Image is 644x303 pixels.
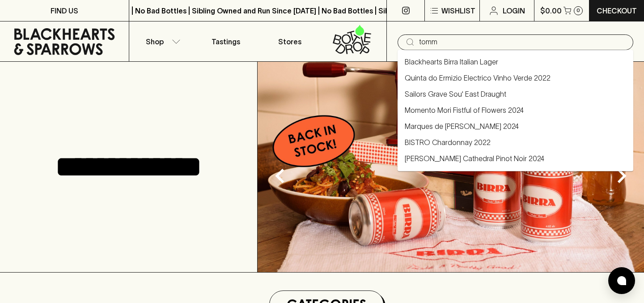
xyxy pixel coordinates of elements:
a: Stores [258,21,322,61]
p: 0 [576,8,580,13]
img: bubble-icon [617,276,626,285]
p: Login [503,5,525,16]
a: Quinta do Ermizio Electrico Vinho Verde 2022 [405,73,551,83]
p: Tastings [212,36,240,47]
p: Stores [278,36,301,47]
button: Previous [262,158,298,194]
a: Tastings [194,21,258,61]
input: Try "Pinot noir" [419,35,626,49]
a: Sailors Grave Sou' East Draught [405,89,506,99]
p: $0.00 [540,5,562,16]
a: [PERSON_NAME] Cathedral Pinot Noir 2024 [405,153,544,164]
p: Checkout [597,5,637,16]
p: Wishlist [441,5,475,16]
a: Blackhearts Birra Italian Lager [405,56,498,67]
p: Shop [146,36,164,47]
a: BISTRO Chardonnay 2022 [405,137,491,148]
a: [PERSON_NAME] 1.0 Non Alcoholic [405,169,519,180]
button: Next [604,158,640,194]
p: FIND US [51,5,78,16]
a: Marques de [PERSON_NAME] 2024 [405,121,519,132]
a: Momento Mori Fistful of Flowers 2024 [405,105,524,115]
button: Shop [129,21,194,61]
